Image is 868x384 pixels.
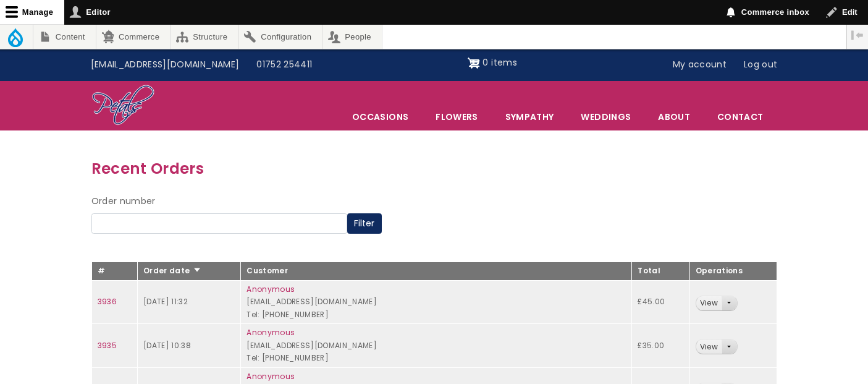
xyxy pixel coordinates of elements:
a: Flowers [423,104,491,130]
time: [DATE] 10:38 [143,340,191,351]
a: Content [33,25,96,49]
h3: Recent Orders [91,156,777,181]
td: £35.00 [632,324,689,368]
a: 01752 254411 [248,53,321,77]
button: Vertical orientation [847,25,868,46]
span: Occasions [339,104,421,130]
a: Commerce [96,25,170,49]
th: Customer [241,262,632,281]
a: Configuration [239,25,322,49]
img: Home [91,84,155,127]
a: View [696,296,722,310]
a: About [645,104,703,130]
a: View [696,339,722,354]
a: Contact [704,104,776,130]
a: Anonymous [246,327,295,338]
time: [DATE] 11:32 [143,296,188,307]
a: [EMAIL_ADDRESS][DOMAIN_NAME] [82,53,248,77]
button: Filter [347,213,382,234]
th: Operations [689,262,777,281]
th: # [91,262,137,281]
a: Order date [143,265,202,276]
a: 3935 [98,340,117,351]
th: Total [632,262,689,281]
a: Log out [735,53,786,77]
a: Structure [171,25,238,49]
a: Anonymous [246,284,295,294]
span: Weddings [568,104,644,130]
img: Shopping cart [468,53,480,73]
label: Order number [91,194,156,209]
td: [EMAIL_ADDRESS][DOMAIN_NAME] Tel: [PHONE_NUMBER] [241,280,632,324]
td: [EMAIL_ADDRESS][DOMAIN_NAME] Tel: [PHONE_NUMBER] [241,324,632,368]
td: £45.00 [632,280,689,324]
a: People [323,25,382,49]
a: Sympathy [492,104,567,130]
a: Anonymous [246,371,295,382]
a: 3936 [98,296,117,307]
a: Shopping cart 0 items [468,53,517,73]
span: 0 items [482,56,516,69]
a: My account [664,53,736,77]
